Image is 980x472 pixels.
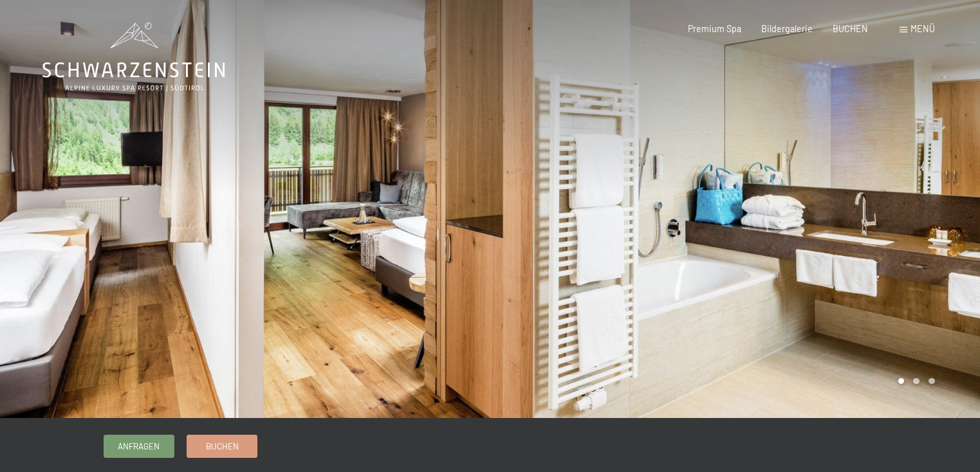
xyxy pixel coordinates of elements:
[118,440,160,452] span: Anfragen
[833,23,868,34] a: BUCHEN
[104,435,174,457] a: Anfragen
[761,23,813,34] a: Bildergalerie
[688,23,741,34] a: Premium Spa
[187,435,257,457] a: Buchen
[911,23,935,34] span: Menü
[206,440,239,452] span: Buchen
